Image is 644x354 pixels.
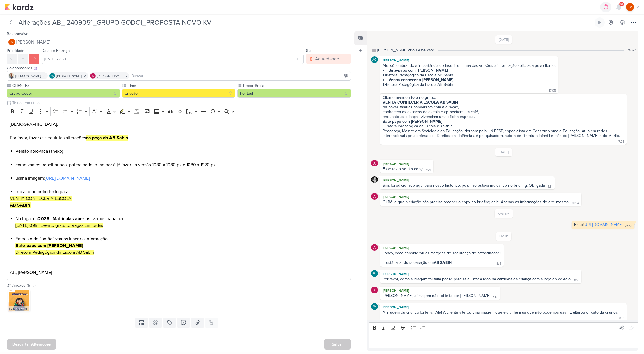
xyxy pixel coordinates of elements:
p: [DEMOGRAPHIC_DATA], [10,121,348,128]
mark: [DATE] 09h | Evento gratuito Vagas Limitadas [15,223,103,228]
div: 15:57 [628,48,636,53]
li: trocar o primeiro texto para: [15,188,348,195]
img: Iara Santos [9,73,14,79]
img: Alessandra Gomes [371,193,378,200]
div: Feito! [574,222,622,227]
div: [PERSON_NAME] criou este kard [377,47,434,53]
button: Grupo Godoi [7,89,120,98]
input: Kard Sem Título [17,17,593,28]
div: 10:34 [572,201,579,205]
div: Anexos (1) [12,282,30,288]
div: [PERSON_NAME] [381,194,580,200]
span: [PERSON_NAME] [56,73,82,78]
div: As novas famílias conversam com a direção, conhecem os espaços da escola e aproveitam um café, en... [383,100,624,119]
strong: na peça da AB Sabin [86,135,128,141]
div: Aline Gimenez Graciano [371,56,378,63]
p: AG [372,272,376,275]
div: Editor toolbar [369,322,638,333]
p: JV [628,4,632,10]
li: Versão aprovada (anexo) [15,148,348,155]
div: [PERSON_NAME], a imagem não foi feita por [PERSON_NAME] [383,293,490,298]
label: Data de Entrega [42,48,70,53]
label: Responsável [7,31,29,36]
div: Por favor, como a imagem foi feita por IA precisa ajustar a logo na camiseta da criança com a log... [383,277,572,282]
label: Status [306,48,317,53]
strong: AB SABIN [10,202,31,208]
label: Time [127,83,235,89]
div: Aline Gimenez Graciano [49,73,55,79]
div: [PERSON_NAME] [381,177,554,183]
button: Aguardando [306,54,351,64]
div: Aline Gimenez Graciano [371,270,378,277]
p: Att, [PERSON_NAME] [10,269,348,276]
div: Editor editing area: main [7,117,351,280]
div: Joney Viana [8,39,15,45]
img: Alessandra Gomes [371,287,378,293]
div: Cliente mandou isso no grupo: [383,95,624,100]
div: Aline Gimenez Graciano [371,303,378,310]
label: Prioridade [7,48,24,53]
mark: Diretora Pedagógica da Escola AB Sabin [15,250,94,255]
strong: Bate-papo com [PERSON_NAME] [389,68,448,73]
div: 8:15 [496,262,501,266]
a: [URL][DOMAIN_NAME] [45,175,90,181]
button: JV [PERSON_NAME] [7,37,351,47]
span: [PERSON_NAME] [16,39,50,45]
strong: 2026 | Matrículas abertas [38,216,90,221]
a: [URL][DOMAIN_NAME] [584,222,622,227]
button: Criação [122,89,235,98]
label: CLIENTES [12,83,120,89]
div: 8:17 [493,295,498,299]
img: Alessandra Gomes [371,160,378,166]
label: Recorrência [243,83,351,89]
p: AG [372,305,376,308]
div: [PERSON_NAME] [381,58,557,63]
li: Embaixo do “botão” vamos inserir a informação: [15,236,348,256]
span: 9+ [620,2,623,6]
div: [PERSON_NAME] [381,304,625,310]
input: Buscar [130,72,350,79]
div: 8:16 [574,278,579,283]
div: Esse texto será o copy. [383,166,423,171]
img: GswM4VmKkdfdEUaEWN3ylGNYzpSxvjvPvaGJetKg.jpg [8,289,30,312]
li: Diretora Pedagógica da Escola AB Sabin [383,68,556,77]
div: [PERSON_NAME] [381,271,580,277]
mark: VENHA CONHECER A ESCOLA [10,196,72,201]
div: Sim, foi adicionado aqui para nosso histórico, pois não estava indicando no briefing. Obrigada [383,183,545,188]
div: 17:09 [617,140,624,144]
div: [PERSON_NAME] [381,245,503,251]
div: Aguardando [315,56,339,62]
img: Alessandra Gomes [90,73,96,79]
p: AG [51,75,54,77]
li: Diretora Pedagógica da Escola AB Sabin [383,77,556,87]
li: No lugar do , vamos trabalhar: [15,215,348,229]
div: [PERSON_NAME] [381,161,432,166]
div: 23:39 [625,224,632,228]
strong: VENHA CONHECER A ESCOLA AB SABIN [383,100,458,105]
div: Ale, só lembrando a importância de inserir em uma das versões a informação solicitada pela cliente: [383,63,556,68]
div: Oi Rê, é que a criação não precisa receber o copy no briefing dele. Apenas as informações de arte... [383,200,570,204]
strong: AB SABIN [434,260,452,265]
img: kardz.app [4,4,34,10]
img: Alessandra Gomes [371,244,378,251]
li: usar a imagem: [15,175,348,188]
div: 9:14 [547,184,552,189]
div: . [383,255,501,260]
div: E está faltando separação em [383,260,452,265]
div: Colaboradores [7,65,351,71]
strong: Bate-papo com [PERSON_NAME] [383,119,442,124]
div: 7:24 [426,168,431,172]
div: Editor toolbar [7,106,351,117]
div: Editor editing area: main [369,333,638,348]
p: Por favor, fazer as seguintes alterações [10,134,348,141]
p: JV [10,41,13,44]
input: Select a date [42,54,304,64]
p: AG [372,58,376,61]
img: Renata Brandão [371,176,378,183]
li: como vamos trabalhar post patrocinado, o melhor é já fazer na versão 1080 x 1080 px e 1080 x 1920 px [15,161,348,175]
div: 8:19 [619,316,624,321]
div: KV-Ab-Sabin_03 (2).jpg [8,306,30,312]
div: 17:05 [549,88,556,93]
div: A imagem da criança foi feita, Ale! A cliente alterou uma imagem que ela tinha mas que não podemo... [383,310,618,315]
strong: Venha conhecer a [PERSON_NAME] [389,77,453,82]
